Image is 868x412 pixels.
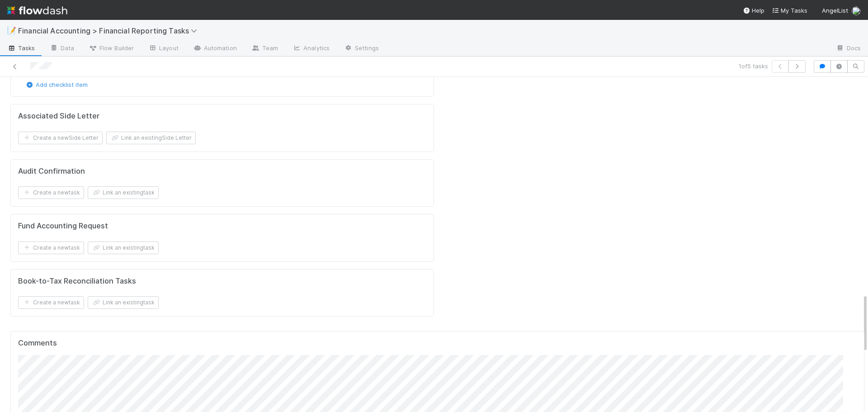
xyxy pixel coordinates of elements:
[18,26,202,35] span: Financial Accounting > Financial Reporting Tasks
[88,296,159,309] button: Link an existingtask
[18,186,84,199] button: Create a newtask
[25,81,88,88] a: Add checklist item
[7,43,35,52] span: Tasks
[244,42,285,56] a: Team
[285,42,337,56] a: Analytics
[852,6,861,15] img: avatar_030f5503-c087-43c2-95d1-dd8963b2926c.png
[18,296,84,309] button: Create a newtask
[186,42,244,56] a: Automation
[88,242,159,254] button: Link an existingtask
[42,42,81,56] a: Data
[18,112,99,121] h5: Associated Side Letter
[141,42,186,56] a: Layout
[89,43,134,52] span: Flow Builder
[7,27,16,34] span: 📝
[18,339,857,348] h5: Comments
[337,42,386,56] a: Settings
[18,222,108,231] h5: Fund Accounting Request
[739,62,768,71] span: 1 of 5 tasks
[829,42,868,56] a: Docs
[822,7,848,14] span: AngelList
[772,6,807,15] a: My Tasks
[81,42,141,56] a: Flow Builder
[18,167,85,176] h5: Audit Confirmation
[18,277,136,286] h5: Book-to-Tax Reconciliation Tasks
[18,242,84,254] button: Create a newtask
[743,6,764,15] div: Help
[7,3,67,18] img: logo-inverted-e16ddd16eac7371096b0.svg
[88,186,159,199] button: Link an existingtask
[106,132,196,144] button: Link an existingSide Letter
[772,7,807,14] span: My Tasks
[18,132,103,144] button: Create a newSide Letter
